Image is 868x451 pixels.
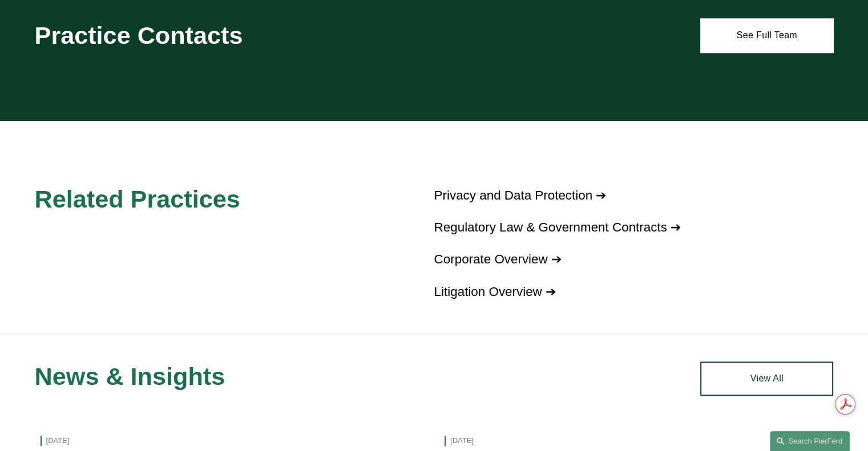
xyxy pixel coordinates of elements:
a: Corporate Overview ➔ [434,252,562,266]
a: View All [700,361,833,396]
a: See Full Team [700,18,833,52]
time: [DATE] [450,436,474,446]
h2: Practice Contacts [35,21,401,50]
a: Regulatory Law & Government Contracts ➔ [434,220,681,234]
a: Search this site [770,431,850,451]
a: Privacy and Data Protection ➔ [434,188,607,202]
a: Litigation Overview ➔ [434,285,556,299]
span: News & Insights [35,363,225,390]
time: [DATE] [46,436,70,446]
span: Related Practices [35,185,240,213]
